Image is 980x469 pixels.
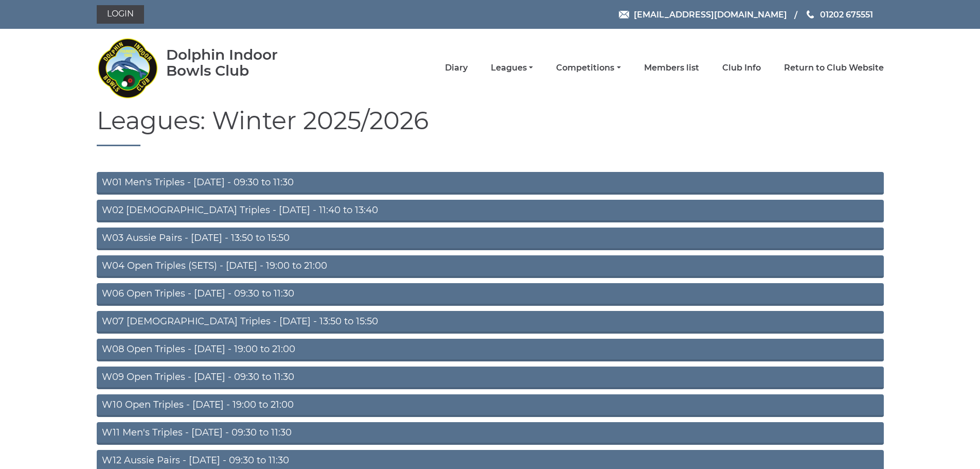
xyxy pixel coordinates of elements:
[97,422,884,445] a: W11 Men's Triples - [DATE] - 09:30 to 11:30
[97,339,884,361] a: W08 Open Triples - [DATE] - 19:00 to 21:00
[634,9,787,19] span: [EMAIL_ADDRESS][DOMAIN_NAME]
[97,311,884,334] a: W07 [DEMOGRAPHIC_DATA] Triples - [DATE] - 13:50 to 15:50
[722,62,761,74] a: Club Info
[805,8,873,21] a: Phone us 01202 675551
[97,228,884,250] a: W03 Aussie Pairs - [DATE] - 13:50 to 15:50
[166,47,311,79] div: Dolphin Indoor Bowls Club
[97,5,144,24] a: Login
[97,283,884,306] a: W06 Open Triples - [DATE] - 09:30 to 11:30
[807,10,814,19] img: Phone us
[97,200,884,222] a: W02 [DEMOGRAPHIC_DATA] Triples - [DATE] - 11:40 to 13:40
[491,62,533,74] a: Leagues
[784,62,884,74] a: Return to Club Website
[820,9,873,19] span: 01202 675551
[619,11,629,19] img: Email
[97,32,158,104] img: Dolphin Indoor Bowls Club
[97,172,884,195] a: W01 Men's Triples - [DATE] - 09:30 to 11:30
[619,8,787,21] a: Email [EMAIL_ADDRESS][DOMAIN_NAME]
[445,62,468,74] a: Diary
[97,367,884,389] a: W09 Open Triples - [DATE] - 09:30 to 11:30
[97,394,884,417] a: W10 Open Triples - [DATE] - 19:00 to 21:00
[97,255,884,278] a: W04 Open Triples (SETS) - [DATE] - 19:00 to 21:00
[644,62,699,74] a: Members list
[556,62,620,74] a: Competitions
[97,107,884,146] h1: Leagues: Winter 2025/2026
